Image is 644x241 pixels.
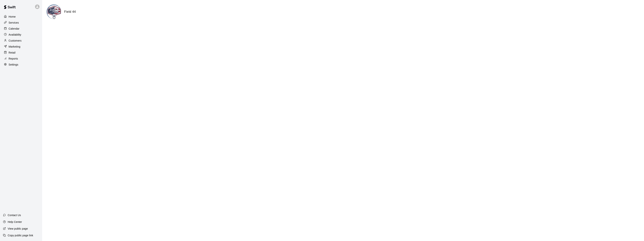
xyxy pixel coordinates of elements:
a: Retail [3,50,39,55]
a: Marketing [3,44,39,49]
p: Copy public page link [8,234,33,237]
p: Services [9,21,19,25]
p: View public page [8,227,28,231]
a: Home [3,14,39,19]
a: Settings [3,62,39,67]
p: Retail [9,51,16,54]
p: Help Center [8,220,22,224]
a: Customers [3,38,39,43]
p: Contact Us [8,213,21,217]
p: Settings [9,63,18,66]
p: Availability [9,33,21,37]
h6: Field 44 [64,9,76,14]
p: Calendar [9,27,19,31]
p: Marketing [9,45,20,48]
a: Calendar [3,26,39,31]
p: Reports [9,57,18,60]
p: Customers [9,39,22,43]
a: Services [3,20,39,25]
a: Reports [3,56,39,61]
img: Field 44 logo [47,5,61,19]
a: Availability [3,32,39,37]
p: Home [9,15,16,19]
